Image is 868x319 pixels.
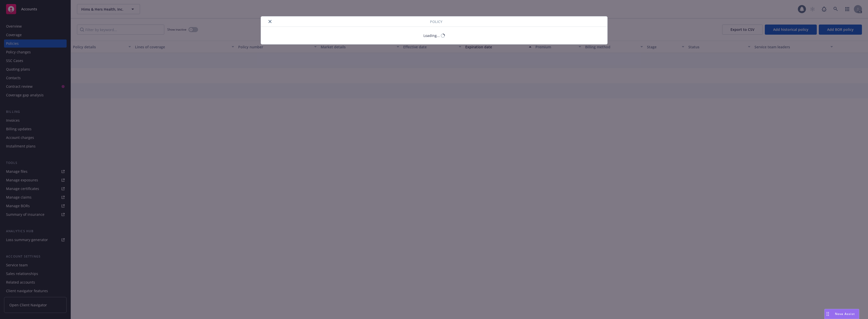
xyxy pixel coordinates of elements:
[825,309,831,319] div: Drag to move
[824,309,859,319] button: Nova Assist
[267,18,273,25] button: close
[835,312,855,316] span: Nova Assist
[423,33,440,38] div: Loading...
[430,19,442,24] span: Policy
